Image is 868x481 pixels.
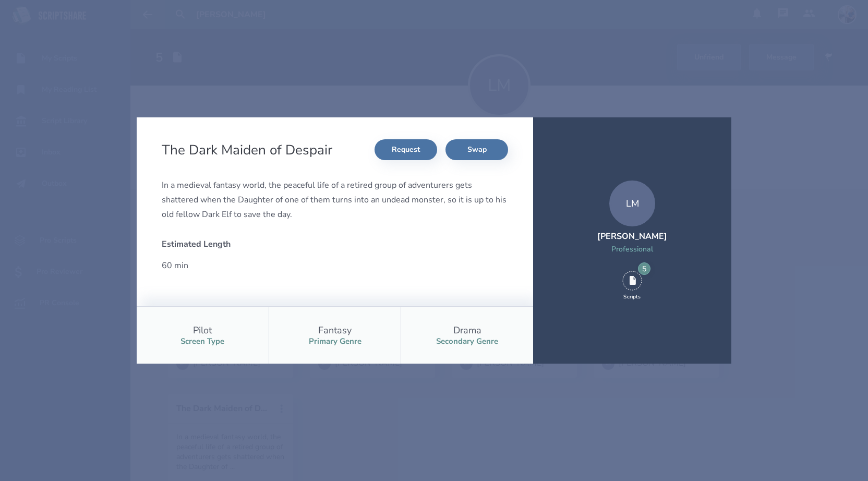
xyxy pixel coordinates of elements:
[638,262,650,275] div: 5
[597,244,667,254] div: Professional
[180,336,224,346] div: Screen Type
[436,336,498,346] div: Secondary Genre
[309,336,361,346] div: Primary Genre
[623,293,641,300] div: Scripts
[193,324,212,336] div: Pilot
[162,258,327,273] div: 60 min
[162,238,327,250] div: Estimated Length
[162,141,336,159] h2: The Dark Maiden of Despair
[375,139,437,160] button: Request
[318,324,352,336] div: Fantasy
[597,231,667,242] div: [PERSON_NAME]
[622,271,642,300] div: 5 Scripts
[445,139,508,160] button: Swap
[597,181,667,267] a: LM[PERSON_NAME]Professional
[162,178,508,222] div: In a medieval fantasy world, the peaceful life of a retired group of adventurers gets shattered w...
[609,181,655,226] div: LM
[453,324,481,336] div: Drama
